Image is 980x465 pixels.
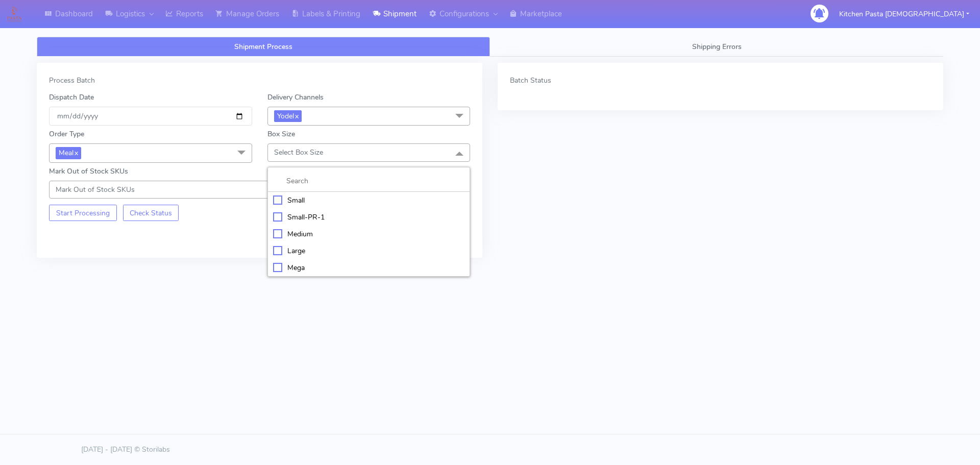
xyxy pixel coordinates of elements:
[56,147,81,159] span: Meal
[49,205,117,221] button: Start Processing
[49,129,84,139] label: Order Type
[73,147,78,158] a: x
[267,92,324,103] label: Delivery Channels
[692,42,742,52] span: Shipping Errors
[123,205,179,221] button: Check Status
[49,92,94,103] label: Dispatch Date
[273,212,465,223] div: Small-PR-1
[56,185,135,194] span: Mark Out of Stock SKUs
[49,166,128,177] label: Mark Out of Stock SKUs
[510,75,931,86] div: Batch Status
[273,262,465,273] div: Mega
[273,176,465,186] input: multiselect-search
[49,75,470,86] div: Process Batch
[234,42,292,52] span: Shipment Process
[267,129,295,139] label: Box Size
[294,110,299,121] a: x
[274,148,323,157] span: Select Box Size
[831,4,977,25] button: Kitchen Pasta [DEMOGRAPHIC_DATA]
[274,110,302,122] span: Yodel
[37,37,943,57] ul: Tabs
[273,195,465,206] div: Small
[273,246,465,256] div: Large
[273,229,465,239] div: Medium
